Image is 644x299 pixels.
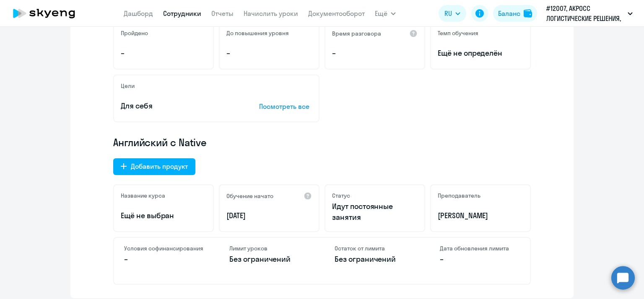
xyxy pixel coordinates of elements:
button: Ещё [375,5,396,22]
button: #12007, АКРОСС ЛОГИСТИЧЕСКИЕ РЕШЕНИЯ, ООО [542,3,637,23]
h4: Лимит уроков [229,245,309,252]
h4: Дата обновления лимита [440,245,520,252]
a: Сотрудники [163,9,201,18]
div: Добавить продукт [131,161,188,171]
p: Для себя [121,101,233,111]
p: Идут постоянные занятия [332,201,418,223]
button: Добавить продукт [113,158,195,175]
p: Без ограничений [229,254,309,265]
a: Дашборд [124,9,153,18]
span: Английский с Native [113,136,207,149]
a: Отчеты [211,9,234,18]
p: #12007, АКРОСС ЛОГИСТИЧЕСКИЕ РЕШЕНИЯ, ООО [546,3,624,23]
p: Ещё не выбран [121,210,206,221]
span: RU [444,8,452,18]
p: – [332,48,418,59]
button: RU [439,5,466,22]
p: Без ограничений [335,254,415,265]
h5: Цели [121,82,135,90]
span: Ещё не определён [438,48,523,59]
h4: Остаток от лимита [335,245,415,252]
p: [PERSON_NAME] [438,210,523,221]
p: – [226,48,312,59]
h5: Статус [332,192,350,199]
p: – [121,48,206,59]
p: [DATE] [226,210,312,221]
h5: Темп обучения [438,29,478,37]
p: Посмотреть все [259,101,312,111]
h5: До повышения уровня [226,29,289,37]
span: Ещё [375,8,387,18]
p: – [124,254,204,265]
p: – [440,254,520,265]
a: Документооборот [308,9,365,18]
img: balance [524,9,532,18]
h5: Название курса [121,192,165,199]
a: Начислить уроки [244,9,298,18]
h5: Преподаватель [438,192,480,199]
h5: Пройдено [121,29,148,37]
h5: Время разговора [332,30,381,37]
h5: Обучение начато [226,192,273,200]
div: Баланс [498,8,520,18]
button: Балансbalance [493,5,537,22]
h4: Условия софинансирования [124,245,204,252]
